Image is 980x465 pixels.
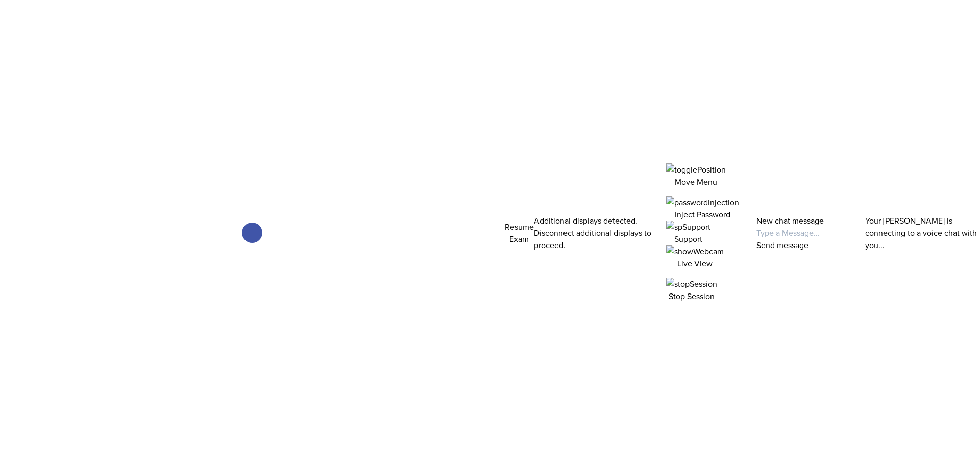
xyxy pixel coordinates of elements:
p: Move Menu [666,176,726,188]
label: New chat message [756,215,824,226]
button: Live View [666,245,724,270]
p: Support [666,233,710,245]
button: Inject Password [666,196,739,221]
img: togglePosition [666,163,726,176]
p: Live View [666,257,724,270]
button: Move Menu [666,163,726,188]
input: Type a Message... [756,227,845,239]
img: showWebcam [666,245,724,257]
span: Send message [756,239,808,251]
button: Stop Session [666,278,717,302]
p: Your [PERSON_NAME] is connecting to a voice chat with you... [865,214,980,251]
p: Stop Session [666,290,717,302]
img: stopSession [666,278,717,290]
p: Inject Password [666,208,739,221]
button: Resume Exam [505,221,534,245]
img: passwordInjection [666,196,739,208]
button: Support [666,221,710,245]
button: Send message [756,239,808,251]
img: spSupport [666,221,710,233]
span: Additional displays detected. Disconnect additional displays to proceed. [534,215,651,251]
